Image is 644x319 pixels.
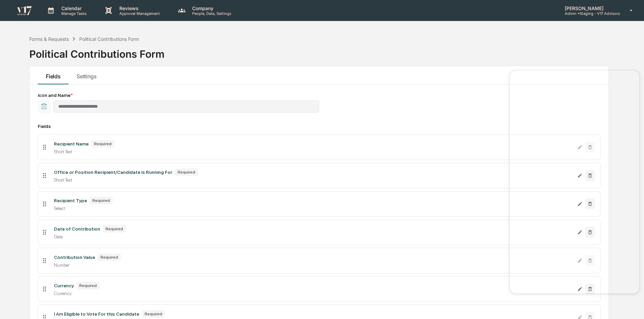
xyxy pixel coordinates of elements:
[54,177,572,183] div: Short Text
[54,255,95,260] div: Contribution Value
[187,5,235,11] p: Company
[103,225,126,233] div: Required
[54,141,89,147] div: Recipient Name
[56,11,90,16] p: Manage Tasks
[90,197,113,204] div: Required
[54,291,572,296] div: Currency
[54,226,100,232] div: Date of Contribution
[142,310,165,318] div: Required
[54,262,572,268] div: Number
[54,169,172,175] div: Office or Position Recipient/Candidate is Running For
[510,71,639,293] iframe: Customer support window
[559,5,620,11] p: [PERSON_NAME]
[54,149,572,154] div: Short Text
[114,5,163,11] p: Reviews
[98,254,121,261] div: Required
[29,36,69,42] div: Forms & Requests
[79,36,139,42] div: Political Contributions Form
[16,5,32,15] img: logo
[38,66,68,84] button: Fields
[114,11,163,16] p: Approval Management
[54,311,139,317] div: I Am Eligible to Vote For this Candidate
[38,92,601,98] div: Icon and Name
[54,283,74,288] div: Currency
[54,198,87,203] div: Recipient Type
[622,297,641,315] iframe: Open customer support
[54,234,572,239] div: Date
[38,124,601,129] div: Fields
[91,140,114,148] div: Required
[54,206,572,211] div: Select
[559,11,620,16] p: Admin • Staging - V17 Advisors
[175,168,198,176] div: Required
[56,5,90,11] p: Calendar
[68,66,105,84] button: Settings
[187,11,235,16] p: People, Data, Settings
[77,282,99,289] div: Required
[29,43,165,60] div: Political Contributions Form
